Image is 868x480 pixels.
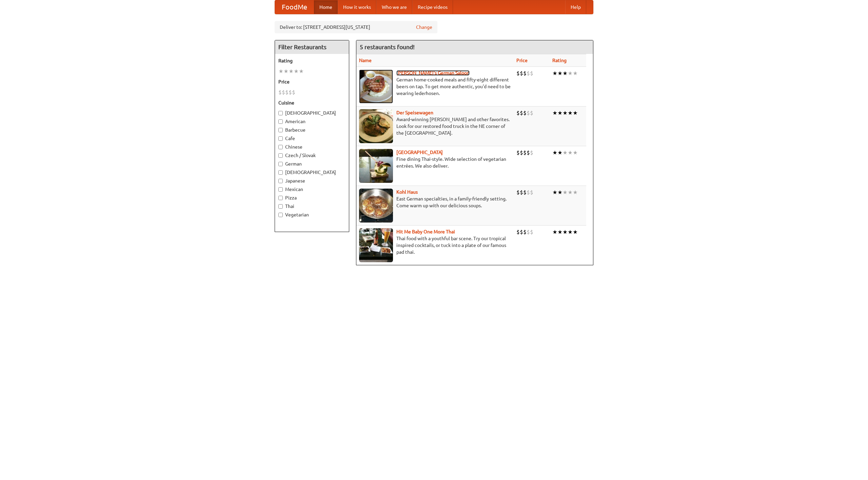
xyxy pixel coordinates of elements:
div: Deliver to: [STREET_ADDRESS][US_STATE] [275,21,437,33]
img: esthers.jpg [359,70,393,103]
li: $ [289,89,292,96]
li: ★ [573,189,578,196]
p: German home-cooked meals and fifty-eight different beers on tap. To get more authentic, you'd nee... [359,76,511,97]
input: Japanese [278,179,283,183]
li: ★ [563,189,568,196]
li: $ [530,228,533,236]
input: Vegetarian [278,213,283,217]
li: $ [527,189,530,196]
li: $ [516,109,520,117]
li: $ [516,228,520,236]
input: Thai [278,204,283,209]
p: Award-winning [PERSON_NAME] and other favorites. Look for our restored food truck in the NE corne... [359,116,511,136]
a: Home [314,0,338,14]
a: Kohl Haus [396,189,418,195]
img: kohlhaus.jpg [359,189,393,223]
ng-pluralize: 5 restaurants found! [360,44,415,50]
li: ★ [568,109,573,117]
label: Czech / Slovak [278,152,346,159]
li: $ [285,89,289,96]
input: Pizza [278,196,283,200]
img: speisewagen.jpg [359,109,393,143]
li: $ [516,189,520,196]
li: ★ [573,70,578,77]
h5: Price [278,78,346,85]
li: $ [282,89,285,96]
li: $ [523,109,527,117]
li: $ [520,149,523,156]
li: ★ [289,68,294,75]
li: ★ [552,228,557,236]
li: $ [527,228,530,236]
li: $ [523,70,527,77]
li: ★ [568,228,573,236]
input: Chinese [278,145,283,149]
li: ★ [563,228,568,236]
p: East German specialties, in a family-friendly setting. Come warm up with our delicious soups. [359,195,511,209]
li: ★ [299,68,304,75]
label: Chinese [278,143,346,150]
label: Vegetarian [278,211,346,218]
li: ★ [563,70,568,77]
img: satay.jpg [359,149,393,183]
label: Cafe [278,135,346,142]
li: $ [516,70,520,77]
a: [GEOGRAPHIC_DATA] [396,150,443,155]
a: Hit Me Baby One More Thai [396,229,455,234]
input: Cafe [278,136,283,141]
li: ★ [557,109,563,117]
label: Barbecue [278,127,346,133]
li: ★ [568,70,573,77]
li: $ [530,70,533,77]
label: German [278,160,346,167]
input: [DEMOGRAPHIC_DATA] [278,111,283,115]
li: ★ [552,70,557,77]
li: ★ [557,149,563,156]
li: ★ [563,149,568,156]
label: Mexican [278,186,346,193]
li: $ [523,149,527,156]
li: $ [530,189,533,196]
img: babythai.jpg [359,228,393,262]
h5: Cuisine [278,99,346,106]
li: ★ [552,189,557,196]
li: ★ [568,149,573,156]
li: $ [520,70,523,77]
li: $ [520,228,523,236]
li: ★ [294,68,299,75]
li: ★ [573,228,578,236]
a: Help [565,0,586,14]
li: ★ [557,189,563,196]
a: [PERSON_NAME]'s German Saloon [396,70,470,76]
li: ★ [278,68,283,75]
li: $ [527,109,530,117]
li: ★ [557,70,563,77]
a: How it works [338,0,376,14]
a: Name [359,58,372,63]
li: ★ [552,149,557,156]
li: ★ [573,149,578,156]
label: Thai [278,203,346,210]
input: German [278,162,283,166]
li: $ [527,70,530,77]
a: Price [516,58,528,63]
a: Who we are [376,0,412,14]
p: Thai food with a youthful bar scene. Try our tropical inspired cocktails, or tuck into a plate of... [359,235,511,255]
input: Barbecue [278,128,283,132]
a: Der Speisewagen [396,110,433,115]
h5: Rating [278,57,346,64]
li: $ [523,228,527,236]
li: ★ [568,189,573,196]
li: $ [520,109,523,117]
li: $ [530,149,533,156]
li: $ [527,149,530,156]
li: ★ [573,109,578,117]
label: [DEMOGRAPHIC_DATA] [278,110,346,116]
label: Japanese [278,177,346,184]
li: ★ [563,109,568,117]
li: ★ [552,109,557,117]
